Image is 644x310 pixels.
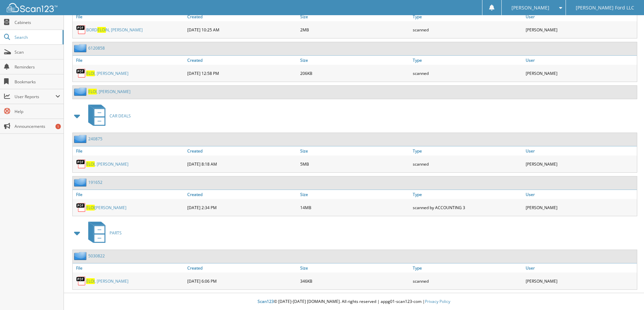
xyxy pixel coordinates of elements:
img: PDF.png [76,25,86,35]
a: File [73,12,186,21]
a: Size [299,263,411,273]
a: 6120858 [88,45,105,51]
span: Bookmarks [15,79,60,85]
div: [DATE] 2:34 PM [186,201,299,214]
div: scanned [411,274,524,288]
span: Search [15,34,59,40]
div: [DATE] 12:58 PM [186,66,299,80]
a: ELOI, [PERSON_NAME] [86,71,128,76]
img: folder2.png [74,178,88,187]
span: ELOI [86,161,95,167]
div: [DATE] 10:25 AM [186,23,299,36]
a: ELOI, [PERSON_NAME] [86,161,128,167]
a: File [73,146,186,156]
a: User [524,56,637,65]
a: Created [186,56,299,65]
a: Type [411,263,524,273]
a: User [524,263,637,273]
a: 5030822 [88,253,105,259]
span: Cabinets [15,20,60,25]
div: © [DATE]-[DATE] [DOMAIN_NAME]. All rights reserved | appg01-scan123-com | [64,293,644,310]
span: Scan123 [258,299,274,304]
span: [PERSON_NAME] [511,6,549,10]
img: folder2.png [74,44,88,52]
a: User [524,190,637,199]
span: [PERSON_NAME] Ford LLC [576,6,634,10]
div: scanned [411,23,524,36]
a: Created [186,263,299,273]
div: 2MB [299,23,411,36]
div: [DATE] 8:18 AM [186,157,299,171]
img: PDF.png [76,276,86,286]
span: ELOI [86,71,95,76]
span: CAR DEALS [110,113,131,119]
a: PARTS [84,220,122,246]
a: User [524,12,637,21]
span: User Reports [15,94,55,100]
span: ELOI [86,205,95,210]
span: Reminders [15,64,60,70]
a: BORDELOIN, [PERSON_NAME] [86,27,143,33]
div: 14MB [299,201,411,214]
span: ELOI [88,89,97,94]
span: Scan [15,49,60,55]
div: 1 [55,124,61,129]
a: Created [186,12,299,21]
a: Type [411,146,524,156]
a: Type [411,12,524,21]
img: PDF.png [76,159,86,169]
a: ELOI, [PERSON_NAME] [88,89,130,94]
div: 206KB [299,66,411,80]
a: File [73,263,186,273]
div: [PERSON_NAME] [524,201,637,214]
div: [PERSON_NAME] [524,274,637,288]
img: folder2.png [74,135,88,143]
a: 191652 [88,179,102,185]
div: [PERSON_NAME] [524,23,637,36]
a: ELOI, [PERSON_NAME] [86,278,128,284]
a: Size [299,146,411,156]
a: 240875 [88,136,102,142]
img: folder2.png [74,252,88,260]
a: Type [411,190,524,199]
a: Size [299,190,411,199]
a: Size [299,56,411,65]
img: PDF.png [76,202,86,213]
a: CAR DEALS [84,103,131,129]
span: PARTS [110,230,122,236]
span: ELOI [86,278,95,284]
div: 5MB [299,157,411,171]
a: File [73,190,186,199]
div: scanned [411,157,524,171]
div: [DATE] 6:06 PM [186,274,299,288]
div: scanned by ACCOUNTING 3 [411,201,524,214]
a: Created [186,146,299,156]
img: scan123-logo-white.svg [7,3,57,12]
span: Help [15,109,60,114]
span: ELOI [97,27,106,33]
a: Privacy Policy [425,299,450,304]
a: ELOI[PERSON_NAME] [86,205,126,210]
div: 346KB [299,274,411,288]
img: PDF.png [76,68,86,78]
span: Announcements [15,123,60,129]
a: Size [299,12,411,21]
div: scanned [411,66,524,80]
a: File [73,56,186,65]
div: [PERSON_NAME] [524,66,637,80]
img: folder2.png [74,87,88,96]
a: User [524,146,637,156]
a: Type [411,56,524,65]
a: Created [186,190,299,199]
div: [PERSON_NAME] [524,157,637,171]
